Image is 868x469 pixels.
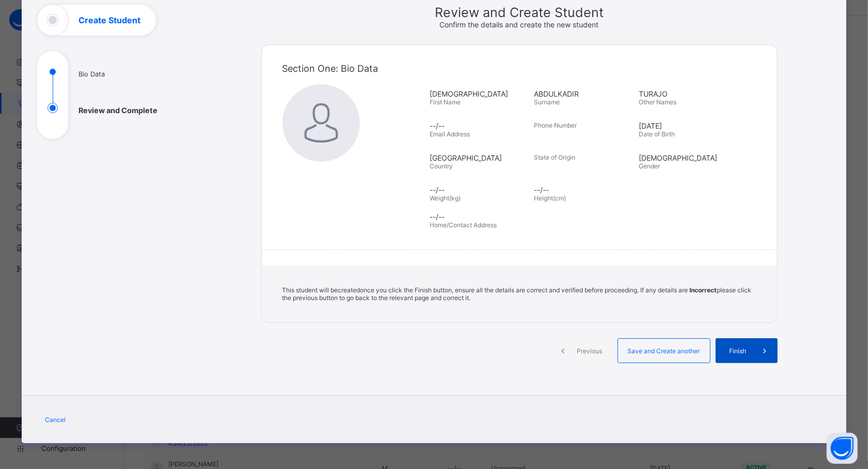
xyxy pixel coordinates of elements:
img: default.svg [282,84,360,162]
h1: Create Student [78,16,140,24]
span: Height(cm) [534,194,566,202]
span: Finish [723,347,753,355]
span: --/-- [430,212,762,221]
span: TURAJO [639,89,738,98]
span: Phone Number [534,121,577,129]
span: Gender [639,162,660,170]
span: Cancel [45,416,66,424]
span: Country [430,162,453,170]
b: Incorrect [690,286,717,294]
span: Email Address [430,130,470,138]
span: [GEOGRAPHIC_DATA] [430,153,529,162]
button: Open asap [827,433,858,464]
span: This student will be created once you click the Finish button, ensure all the details are correct... [282,286,752,302]
span: Weight(kg) [430,194,461,202]
span: [DEMOGRAPHIC_DATA] [430,89,529,98]
span: Previous [576,347,604,355]
span: --/-- [534,185,634,194]
span: Surname [534,98,560,106]
span: Date of Birth [639,130,675,138]
span: Other Names [639,98,676,106]
span: First Name [430,98,461,106]
span: State of Origin [534,153,576,161]
span: Review and Create Student [261,5,778,20]
span: --/-- [430,121,529,130]
span: Home/Contact Address [430,221,497,229]
span: [DEMOGRAPHIC_DATA] [639,153,738,162]
span: Confirm the details and create the new student [440,20,599,29]
span: Save and Create another [626,347,702,355]
span: [DATE] [639,121,738,130]
span: Section One: Bio Data [282,63,378,74]
span: ABDULKADIR [534,89,634,98]
span: --/-- [430,185,529,194]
